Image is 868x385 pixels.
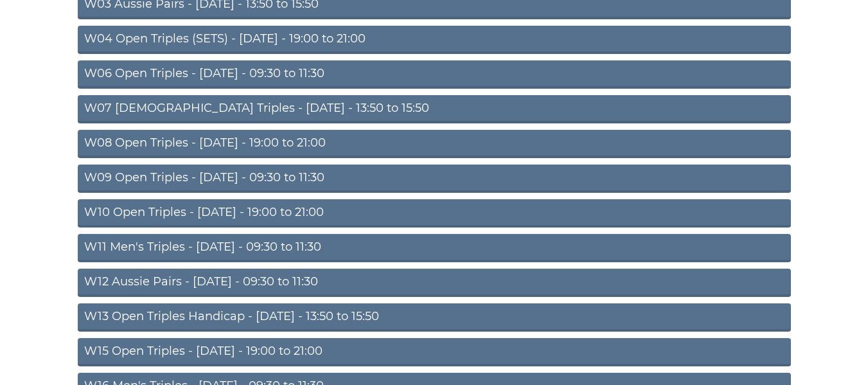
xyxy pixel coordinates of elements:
[78,130,791,158] a: W08 Open Triples - [DATE] - 19:00 to 21:00
[78,269,791,297] a: W12 Aussie Pairs - [DATE] - 09:30 to 11:30
[78,165,791,193] a: W09 Open Triples - [DATE] - 09:30 to 11:30
[78,60,791,89] a: W06 Open Triples - [DATE] - 09:30 to 11:30
[78,338,791,366] a: W15 Open Triples - [DATE] - 19:00 to 21:00
[78,95,791,123] a: W07 [DEMOGRAPHIC_DATA] Triples - [DATE] - 13:50 to 15:50
[78,26,791,54] a: W04 Open Triples (SETS) - [DATE] - 19:00 to 21:00
[78,303,791,332] a: W13 Open Triples Handicap - [DATE] - 13:50 to 15:50
[78,234,791,262] a: W11 Men's Triples - [DATE] - 09:30 to 11:30
[78,199,791,228] a: W10 Open Triples - [DATE] - 19:00 to 21:00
